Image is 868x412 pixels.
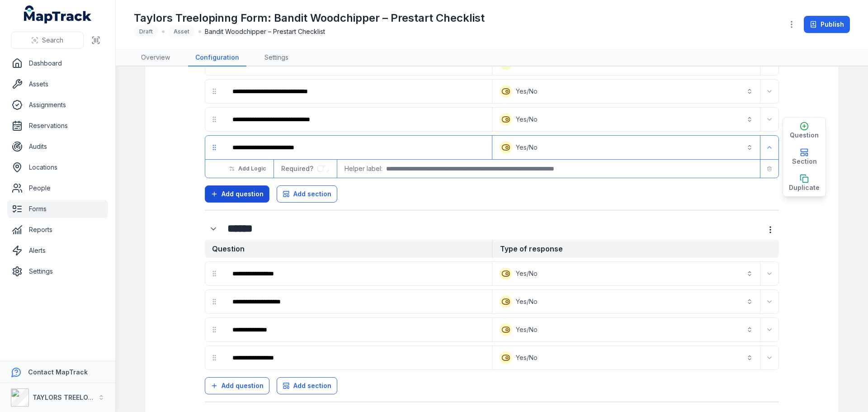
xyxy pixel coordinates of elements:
div: :r3b:-form-item-label [205,220,224,237]
div: drag [205,138,223,156]
button: Add question [205,377,269,394]
div: :r2v:-form-item-label [225,81,490,101]
strong: TAYLORS TREELOPPING [33,393,108,401]
button: Yes/No [494,137,758,157]
svg: drag [211,270,218,277]
a: Assets [7,75,108,93]
input: :rb8:-form-item-label [317,165,330,172]
div: drag [205,82,223,100]
a: Configuration [188,49,246,66]
a: Overview [134,49,177,66]
a: Forms [7,200,108,218]
span: Search [42,36,63,45]
div: :r3p:-form-item-label [225,292,490,312]
button: more-detail [762,221,779,238]
svg: drag [211,88,218,95]
button: Add section [277,185,337,203]
strong: Contact MapTrack [28,368,88,376]
button: Add question [205,185,269,203]
div: Draft [134,25,158,38]
div: :r45:-form-item-label [225,348,490,368]
div: drag [205,349,223,367]
h1: Taylors Treelopinng Form: Bandit Woodchipper – Prestart Checklist [134,11,485,25]
button: Expand [762,140,777,155]
svg: drag [211,144,218,151]
button: Expand [762,112,777,127]
button: Search [11,32,84,49]
a: Settings [257,49,296,66]
a: Locations [7,158,108,176]
a: Audits [7,137,108,156]
span: Add section [293,189,331,199]
a: Settings [7,262,108,280]
div: drag [205,110,223,128]
button: Expand [762,350,777,365]
button: Expand [205,220,222,237]
a: Dashboard [7,54,108,72]
a: Reservations [7,117,108,135]
div: Asset [168,25,195,38]
div: drag [205,321,223,339]
div: drag [205,265,223,283]
svg: drag [211,326,218,333]
a: Alerts [7,242,108,260]
span: Add Logic [238,165,266,172]
span: Duplicate [789,183,820,192]
svg: drag [211,116,218,123]
span: Add question [222,381,264,390]
button: Yes/No [494,320,758,340]
button: Yes/No [494,109,758,129]
button: Section [783,144,826,170]
span: Add question [222,189,264,199]
button: Publish [804,16,850,33]
strong: Type of response [492,240,779,258]
svg: drag [211,354,218,361]
a: MapTrack [24,5,92,24]
button: Duplicate [783,170,826,196]
button: Expand [762,294,777,309]
div: :r3v:-form-item-label [225,320,490,340]
a: People [7,179,108,197]
button: Expand [762,84,777,99]
span: Required? [281,165,317,172]
span: Section [792,157,817,166]
div: drag [205,293,223,311]
strong: Question [205,240,492,258]
div: :rb3:-form-item-label [225,137,490,157]
button: Expand [762,322,777,337]
span: Bandit Woodchipper – Prestart Checklist [205,27,325,36]
a: Reports [7,221,108,239]
div: :r35:-form-item-label [225,109,490,129]
button: Add section [277,377,337,394]
span: Add section [293,381,331,390]
button: Yes/No [494,264,758,284]
div: :r3j:-form-item-label [225,264,490,284]
button: Question [783,118,826,144]
button: Yes/No [494,348,758,368]
button: Yes/No [494,81,758,101]
button: Expand [762,266,777,281]
a: Assignments [7,96,108,114]
svg: drag [211,298,218,305]
span: Helper label: [344,164,382,173]
button: Yes/No [494,292,758,312]
button: Add Logic [223,161,272,176]
span: Question [790,131,819,140]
